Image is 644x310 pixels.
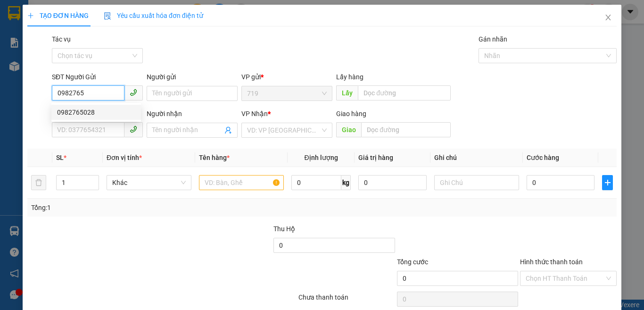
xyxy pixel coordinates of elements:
[341,175,351,190] span: kg
[602,175,613,190] button: plus
[51,105,141,120] div: 0982765028
[224,126,232,134] span: user-add
[130,89,137,96] span: phone
[241,110,268,117] span: VP Nhận
[199,175,284,190] input: VD: Bàn, Ghế
[336,110,366,117] span: Giao hàng
[361,122,451,137] input: Dọc đường
[56,154,64,161] span: SL
[273,225,295,233] span: Thu Hộ
[104,12,203,19] span: Yêu cầu xuất hóa đơn điện tử
[27,12,34,19] span: plus
[336,85,358,101] span: Lấy
[107,154,142,161] span: Đơn vị tính
[247,86,327,101] span: 719
[199,154,230,161] span: Tên hàng
[241,72,332,82] div: VP gửi
[479,35,507,43] label: Gán nhãn
[358,85,451,101] input: Dọc đường
[527,154,559,161] span: Cước hàng
[336,122,361,137] span: Giao
[52,35,71,43] label: Tác vụ
[430,149,523,167] th: Ghi chú
[336,73,363,81] span: Lấy hàng
[358,154,393,161] span: Giá trị hàng
[397,258,428,266] span: Tổng cước
[31,175,46,190] button: delete
[604,14,612,21] span: close
[520,258,583,266] label: Hình thức thanh toán
[27,12,89,19] span: TẠO ĐƠN HÀNG
[104,12,111,20] img: icon
[434,175,519,190] input: Ghi Chú
[297,292,396,309] div: Chưa thanh toán
[304,154,338,161] span: Định lượng
[358,175,426,190] input: 0
[603,179,612,186] span: plus
[147,72,238,82] div: Người gửi
[112,176,186,190] span: Khác
[52,72,143,82] div: SĐT Người Gửi
[31,202,249,213] div: Tổng: 1
[595,5,621,31] button: Close
[57,107,135,117] div: 0982765028
[130,126,137,133] span: phone
[147,109,238,119] div: Người nhận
